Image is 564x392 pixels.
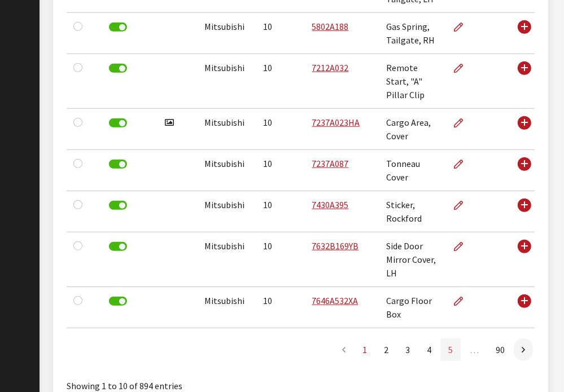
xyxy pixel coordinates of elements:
td: 10 [256,287,305,328]
td: Use Enter key to show more/less [510,191,535,232]
a: 7632B169YB [312,240,359,252]
td: Tonneau Cover [379,150,447,191]
label: Deactivate Part [109,23,127,32]
a: Edit Part [453,13,473,41]
td: Mitsubishi [198,109,256,150]
a: Edit Part [453,287,473,315]
a: Edit Part [453,54,473,82]
a: 7646A532XA [312,295,358,306]
a: 7430A395 [312,199,349,210]
label: Deactivate Part [109,118,127,127]
a: Edit Part [453,150,473,178]
a: Edit Part [453,232,473,261]
td: Mitsubishi [198,54,256,109]
a: 5802A188 [312,21,349,32]
td: Use Enter key to show more/less [510,13,535,54]
td: 10 [256,232,305,287]
a: 7237A023HA [312,117,360,128]
label: Deactivate Part [109,160,127,169]
td: Sticker, Rockford [379,191,447,232]
td: 10 [256,13,305,54]
label: Deactivate Part [109,242,127,251]
td: Use Enter key to show more/less [510,232,535,287]
td: Use Enter key to show more/less [510,150,535,191]
td: Gas Spring, Tailgate, RH [379,13,447,54]
label: Deactivate Part [109,64,127,73]
td: Mitsubishi [198,191,256,232]
td: Cargo Area, Cover [379,109,447,150]
td: Use Enter key to show more/less [510,287,535,328]
td: Remote Start, "A" Pillar Clip [379,54,447,109]
td: Side Door Mirror Cover, LH [379,232,447,287]
a: 2 [376,338,396,361]
td: 10 [256,150,305,191]
label: Deactivate Part [109,201,127,210]
a: 7237A087 [312,158,349,169]
a: 7212A032 [312,62,349,73]
a: Edit Part [453,191,473,219]
td: Mitsubishi [198,150,256,191]
a: 3 [397,338,418,361]
td: Use Enter key to show more/less [510,54,535,109]
td: Mitsubishi [198,13,256,54]
a: 1 [355,338,375,361]
td: 10 [256,191,305,232]
a: 90 [488,338,513,361]
td: Cargo Floor Box [379,287,447,328]
td: Use Enter key to show more/less [510,109,535,150]
a: 4 [419,338,439,361]
td: 10 [256,54,305,109]
td: Mitsubishi [198,287,256,328]
td: Mitsubishi [198,232,256,287]
a: 5 [440,338,461,361]
label: Deactivate Part [109,297,127,306]
a: Edit Part [453,109,473,137]
td: 10 [256,109,305,150]
i: Has image [165,118,174,127]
